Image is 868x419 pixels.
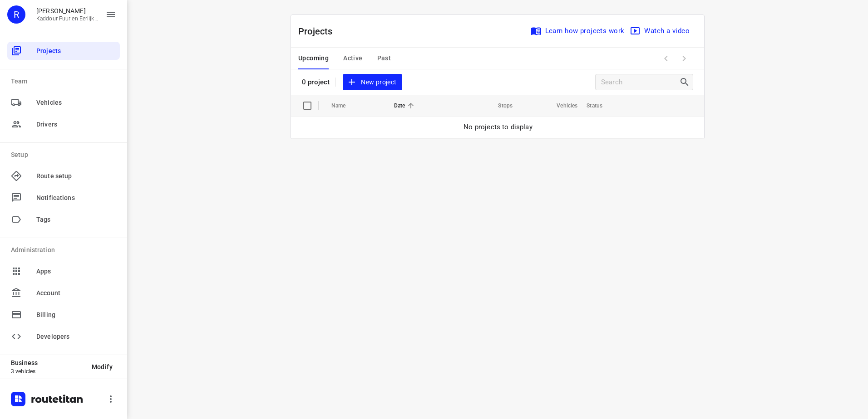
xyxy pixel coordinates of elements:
p: Setup [11,150,120,160]
div: Apps [7,262,120,280]
div: R [7,5,25,24]
div: Drivers [7,115,120,133]
span: Previous Page [657,49,675,68]
div: Account [7,284,120,302]
p: Projects [298,24,340,38]
p: Administration [11,245,120,255]
p: Business [11,359,84,366]
p: Kaddour Puur en Eerlijk Vlees B.V. [36,15,98,22]
span: Tags [36,215,116,224]
span: Date [394,100,417,111]
div: Projects [7,42,120,60]
div: Billing [7,306,120,324]
input: Search projects [601,75,679,89]
button: New project [343,74,402,91]
span: Name [331,100,358,111]
span: Notifications [36,193,116,203]
div: Search [679,77,693,88]
span: Past [377,53,391,64]
span: Developers [36,332,116,341]
button: Modify [84,359,120,375]
p: 0 project [302,78,330,86]
span: Upcoming [298,53,329,64]
span: Billing [36,310,116,320]
span: Account [36,288,116,298]
div: Vehicles [7,93,120,112]
div: Developers [7,327,120,346]
span: Vehicles [36,98,116,107]
span: Route setup [36,171,116,181]
p: 3 vehicles [11,368,84,375]
div: Tags [7,210,120,229]
span: Stops [486,100,513,111]
div: Notifications [7,189,120,207]
div: Route setup [7,167,120,185]
p: Rachid Kaddour [36,7,98,15]
span: Drivers [36,120,116,129]
span: Vehicles [545,100,577,111]
span: New project [348,77,396,88]
span: Apps [36,267,116,276]
p: Team [11,77,120,86]
span: Projects [36,46,116,56]
span: Modify [92,363,113,370]
span: Status [587,100,614,111]
span: Active [343,53,362,64]
span: Next Page [675,49,693,68]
